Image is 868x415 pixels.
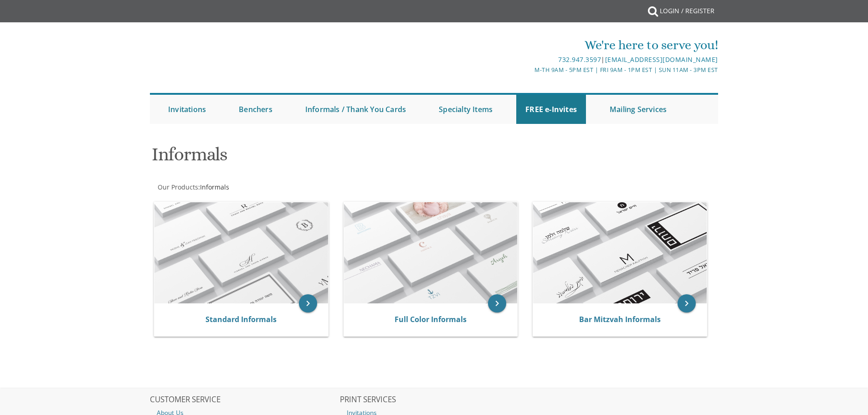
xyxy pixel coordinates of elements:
[340,65,718,75] div: M-Th 9am - 5pm EST | Fri 9am - 1pm EST | Sun 11am - 3pm EST
[150,183,434,192] div: :
[678,294,696,313] a: keyboard_arrow_right
[152,144,524,171] h1: Informals
[296,95,415,124] a: Informals / Thank You Cards
[340,36,718,54] div: We're here to serve you!
[430,95,502,124] a: Specialty Items
[299,294,317,313] a: keyboard_arrow_right
[601,95,676,124] a: Mailing Services
[516,95,586,124] a: FREE e-Invites
[230,95,282,124] a: Benchers
[340,395,529,405] h2: PRINT SERVICES
[605,55,718,64] a: [EMAIL_ADDRESS][DOMAIN_NAME]
[200,183,229,191] span: Informals
[579,314,661,324] a: Bar Mitzvah Informals
[344,202,518,303] img: Full Color Informals
[558,55,601,64] a: 732.947.3597
[154,202,328,303] img: Standard Informals
[205,314,277,324] a: Standard Informals
[395,314,467,324] a: Full Color Informals
[150,395,339,405] h2: CUSTOMER SERVICE
[340,54,718,65] div: |
[533,202,707,303] img: Bar Mitzvah Informals
[488,294,506,313] a: keyboard_arrow_right
[157,183,198,191] a: Our Products
[159,95,215,124] a: Invitations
